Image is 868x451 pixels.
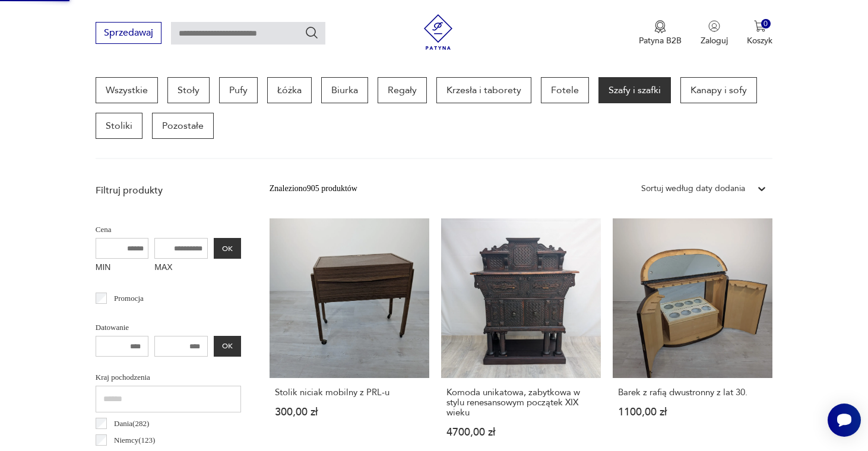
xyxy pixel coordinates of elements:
a: Wszystkie [96,77,158,103]
p: Kraj pochodzenia [96,371,241,384]
p: Cena [96,223,241,236]
h3: Stolik niciak mobilny z PRL-u [275,388,424,398]
p: Koszyk [747,35,772,46]
img: Ikona koszyka [754,20,766,32]
div: Sortuj według daty dodania [641,182,745,195]
a: Kanapy i sofy [680,77,757,103]
p: Filtruj produkty [96,184,241,197]
a: Sprzedawaj [96,30,161,38]
img: Ikonka użytkownika [708,20,720,32]
img: Patyna - sklep z meblami i dekoracjami vintage [420,14,456,50]
button: OK [214,336,241,357]
button: Zaloguj [701,20,728,46]
p: Patyna B2B [639,35,682,46]
div: Znaleziono 905 produktów [270,182,357,195]
p: 300,00 zł [275,407,424,417]
a: Łóżka [267,77,312,103]
button: Szukaj [305,26,319,40]
iframe: Smartsupp widget button [828,404,861,437]
p: Niemcy ( 123 ) [114,434,155,447]
img: Ikona medalu [654,20,666,33]
button: Sprzedawaj [96,22,161,44]
h3: Barek z rafią dwustronny z lat 30. [618,388,767,398]
button: OK [214,238,241,259]
div: 0 [761,19,771,29]
a: Pozostałe [152,113,214,139]
a: Szafy i szafki [598,77,671,103]
p: Zaloguj [701,35,728,46]
button: Patyna B2B [639,20,682,46]
a: Regały [378,77,427,103]
p: 1100,00 zł [618,407,767,417]
a: Stoliki [96,113,142,139]
p: Dania ( 282 ) [114,417,149,430]
a: Stoły [167,77,210,103]
h3: Komoda unikatowa, zabytkowa w stylu renesansowym początek XIX wieku [446,388,595,418]
p: 4700,00 zł [446,427,595,437]
a: Fotele [541,77,589,103]
p: Datowanie [96,321,241,334]
a: Krzesła i taborety [436,77,531,103]
button: 0Koszyk [747,20,772,46]
a: Biurka [321,77,368,103]
a: Ikona medaluPatyna B2B [639,20,682,46]
label: MAX [154,259,208,278]
p: Promocja [114,292,144,305]
label: MIN [96,259,149,278]
a: Pufy [219,77,258,103]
